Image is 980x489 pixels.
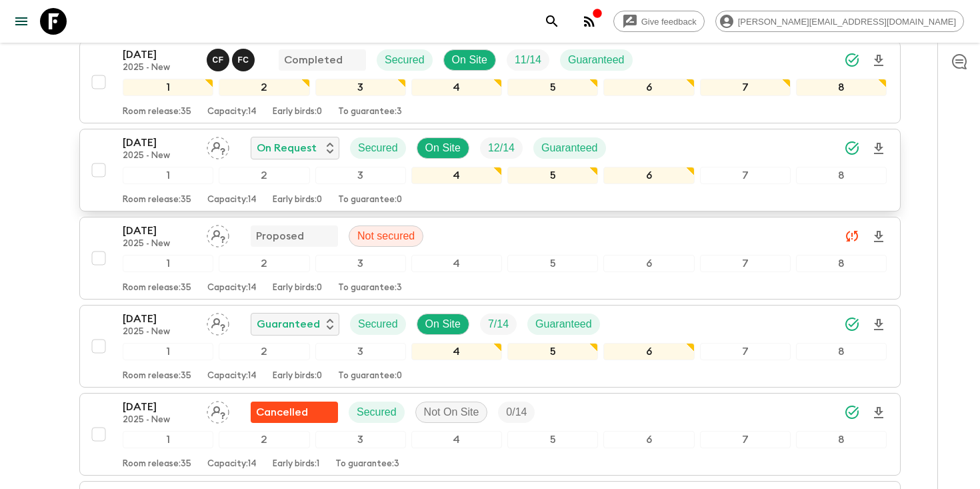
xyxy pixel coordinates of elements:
[358,316,398,332] p: Secured
[425,140,461,156] p: On Site
[273,107,322,117] p: Early birds: 0
[8,8,35,35] button: menu
[315,343,406,360] div: 3
[844,52,860,68] svg: Synced Successfully
[700,167,791,184] div: 7
[123,79,213,96] div: 1
[335,459,399,470] p: To guarantee: 3
[123,63,196,73] p: 2025 - New
[507,167,598,184] div: 5
[219,167,309,184] div: 2
[498,402,535,423] div: Trip Fill
[424,404,479,420] p: Not On Site
[385,52,425,68] p: Secured
[488,140,515,156] p: 12 / 14
[207,317,229,328] span: Assign pack leader
[613,11,705,32] a: Give feedback
[349,402,405,423] div: Secured
[507,79,598,96] div: 5
[535,316,592,332] p: Guaranteed
[507,49,549,71] div: Trip Fill
[425,316,461,332] p: On Site
[377,49,433,71] div: Secured
[700,79,791,96] div: 7
[207,107,257,117] p: Capacity: 14
[123,239,196,250] p: 2025 - New
[123,167,213,184] div: 1
[79,41,901,123] button: [DATE]2025 - NewClarissa Fusco, Felipe CavalcantiCompletedSecuredOn SiteTrip FillGuaranteed123456...
[634,17,704,27] span: Give feedback
[207,459,257,470] p: Capacity: 14
[796,167,887,184] div: 8
[257,316,320,332] p: Guaranteed
[443,49,496,71] div: On Site
[568,52,625,68] p: Guaranteed
[123,151,196,161] p: 2025 - New
[844,316,860,332] svg: Synced Successfully
[207,53,257,63] span: Clarissa Fusco, Felipe Cavalcanti
[731,17,963,27] span: [PERSON_NAME][EMAIL_ADDRESS][DOMAIN_NAME]
[480,137,523,159] div: Trip Fill
[507,343,598,360] div: 5
[123,107,191,117] p: Room release: 35
[603,255,694,272] div: 6
[273,459,319,470] p: Early birds: 1
[796,343,887,360] div: 8
[507,431,598,448] div: 5
[123,399,196,415] p: [DATE]
[79,393,901,476] button: [DATE]2025 - NewAssign pack leaderFlash Pack cancellationSecuredNot On SiteTrip Fill12345678Room ...
[315,167,406,184] div: 3
[488,316,509,332] p: 7 / 14
[207,405,229,416] span: Assign pack leader
[539,8,565,35] button: search adventures
[338,195,402,205] p: To guarantee: 0
[273,371,322,382] p: Early birds: 0
[700,255,791,272] div: 7
[207,371,257,382] p: Capacity: 14
[123,327,196,338] p: 2025 - New
[123,223,196,239] p: [DATE]
[350,137,406,159] div: Secured
[79,217,901,300] button: [DATE]2025 - NewAssign pack leaderProposedNot secured12345678Room release:35Capacity:14Early bird...
[123,283,191,294] p: Room release: 35
[219,343,309,360] div: 2
[315,79,406,96] div: 3
[415,402,488,423] div: Not On Site
[207,229,229,239] span: Assign pack leader
[123,343,213,360] div: 1
[871,229,887,245] svg: Download Onboarding
[357,404,397,420] p: Secured
[480,314,517,335] div: Trip Fill
[871,53,887,69] svg: Download Onboarding
[123,371,191,382] p: Room release: 35
[358,140,398,156] p: Secured
[541,140,598,156] p: Guaranteed
[273,283,322,294] p: Early birds: 0
[123,431,213,448] div: 1
[700,343,791,360] div: 7
[123,195,191,205] p: Room release: 35
[207,195,257,205] p: Capacity: 14
[715,11,964,32] div: [PERSON_NAME][EMAIL_ADDRESS][DOMAIN_NAME]
[284,52,343,68] p: Completed
[338,107,402,117] p: To guarantee: 3
[844,228,860,244] svg: Unable to sync - Check prices and secured
[871,317,887,333] svg: Download Onboarding
[411,79,502,96] div: 4
[79,129,901,211] button: [DATE]2025 - NewAssign pack leaderOn RequestSecuredOn SiteTrip FillGuaranteed12345678Room release...
[350,314,406,335] div: Secured
[315,255,406,272] div: 3
[796,79,887,96] div: 8
[256,404,308,420] p: Cancelled
[123,47,196,63] p: [DATE]
[79,305,901,388] button: [DATE]2025 - NewAssign pack leaderGuaranteedSecuredOn SiteTrip FillGuaranteed12345678Room release...
[844,140,860,156] svg: Synced Successfully
[315,431,406,448] div: 3
[411,431,502,448] div: 4
[123,311,196,327] p: [DATE]
[452,52,487,68] p: On Site
[273,195,322,205] p: Early birds: 0
[338,371,402,382] p: To guarantee: 0
[219,255,309,272] div: 2
[207,283,257,294] p: Capacity: 14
